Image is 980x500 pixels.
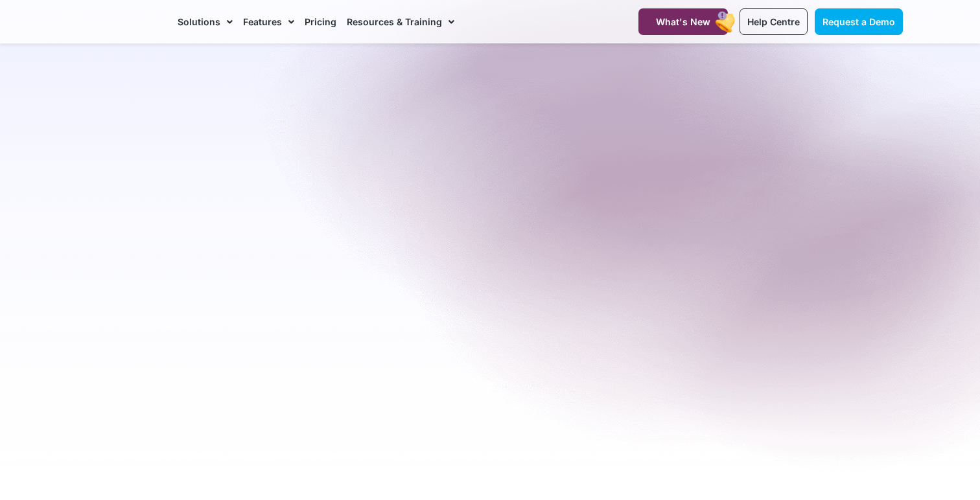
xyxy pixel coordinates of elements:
a: What's New [638,8,728,35]
a: Help Centre [740,8,808,35]
span: Request a Demo [822,16,895,27]
span: Help Centre [747,16,800,27]
img: CareMaster Logo [77,12,165,32]
span: What's New [656,16,710,27]
a: Request a Demo [815,8,903,35]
